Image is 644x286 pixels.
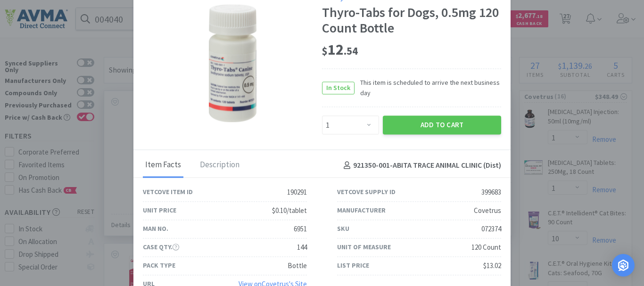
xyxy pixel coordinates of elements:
h4: 921350-001 - ABITA TRACE ANIMAL CLINIC (Dist) [340,160,501,172]
span: $ [322,45,328,58]
div: Covetrus [474,205,501,216]
span: . 54 [344,45,358,58]
button: Add to Cart [383,116,501,135]
div: 120 Count [471,242,501,253]
span: This item is scheduled to arrive the next business day [355,77,501,98]
div: 6951 [294,223,307,235]
div: 072374 [481,223,501,235]
span: In Stock [322,82,354,94]
div: Case Qty. [143,242,179,253]
span: 12 [322,41,358,59]
div: 190291 [287,187,307,198]
div: $0.10/tablet [272,205,307,216]
div: Description [198,154,242,178]
div: Vetcove Supply ID [337,187,396,197]
div: 399683 [481,187,501,198]
div: Man No. [143,224,168,234]
div: Thyro-Tabs for Dogs, 0.5mg 120 Count Bottle [322,5,501,36]
div: Bottle [288,260,307,271]
div: Item Facts [143,154,183,178]
div: 144 [297,242,307,253]
div: Vetcove Item ID [143,187,193,197]
div: $13.02 [483,260,501,271]
div: List Price [337,261,369,271]
div: SKU [337,224,349,234]
div: Pack Type [143,261,175,271]
div: Unit Price [143,205,176,216]
img: 41af635f1eec4f9ca9ff53de54fbef18_399683.png [209,5,256,123]
div: Open Intercom Messenger [612,254,635,277]
div: Manufacturer [337,205,386,216]
div: Unit of Measure [337,242,391,253]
